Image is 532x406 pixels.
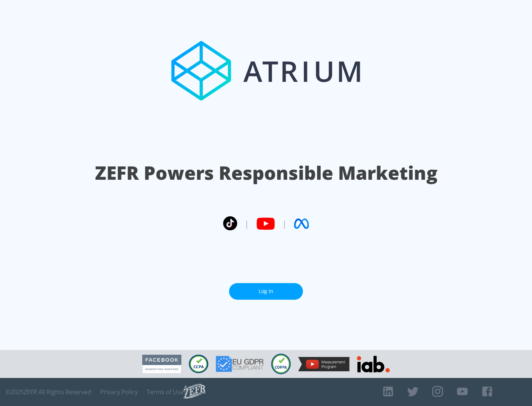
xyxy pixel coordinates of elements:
img: CCPA Compliant [189,355,208,373]
a: Privacy Policy [100,388,138,396]
img: COPPA Compliant [271,354,291,374]
span: | [282,218,287,229]
img: IAB [357,356,390,372]
a: Terms of Use [147,388,184,396]
img: GDPR Compliant [216,356,264,372]
img: Facebook Marketing Partner [142,355,181,374]
span: | [245,218,249,229]
h1: ZEFR Powers Responsible Marketing [95,160,437,186]
span: © 2025 ZEFR All Rights Reserved [6,388,91,396]
img: YouTube Measurement Program [298,357,349,371]
a: Log In [229,283,303,300]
